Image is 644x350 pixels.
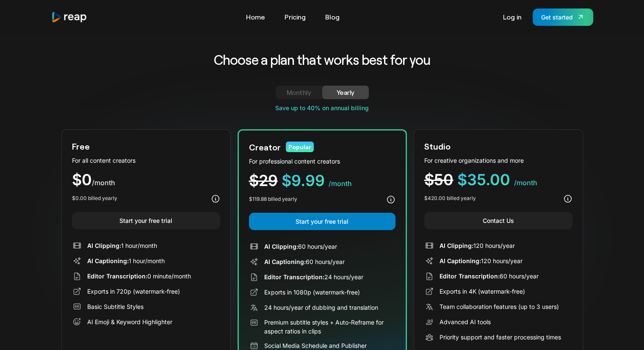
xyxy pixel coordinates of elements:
div: $0.00 billed yearly [72,194,117,202]
span: /month [92,178,115,187]
div: Creator [249,141,281,153]
img: reap logo [51,11,88,23]
div: Priority support and faster processing times [439,333,561,342]
a: Log in [499,10,526,24]
a: Home [242,10,269,24]
span: /month [329,179,352,188]
h2: Choose a plan that works best for you [147,51,497,69]
span: AI Clipping: [87,242,121,249]
div: Advanced AI tools [439,317,491,326]
div: Basic Subtitle Styles [87,302,144,311]
div: Exports in 1080p (watermark-free) [264,288,360,297]
span: AI Captioning: [87,257,129,264]
div: Popular [286,142,314,152]
div: Yearly [332,87,359,97]
div: Exports in 4K (watermark-free) [439,287,525,296]
span: AI Captioning: [439,257,481,264]
div: Get started [541,13,573,22]
div: 60 hours/year [264,242,337,251]
div: Free [72,140,90,153]
div: 1 hour/month [87,256,165,265]
div: 0 minute/month [87,272,191,281]
div: 120 hours/year [439,241,515,250]
div: Team collaboration features (up to 3 users) [439,302,559,311]
a: Pricing [280,10,310,24]
div: Exports in 720p (watermark-free) [87,287,180,296]
span: /month [514,178,537,187]
div: 120 hours/year [439,256,522,265]
div: $119.88 billed yearly [249,195,297,203]
div: Studio [424,140,451,153]
div: 1 hour/month [87,241,157,250]
div: AI Emoji & Keyword Highlighter [87,317,172,326]
a: Get started [533,8,593,26]
div: Save up to 40% on annual billing [61,103,583,112]
a: Start your free trial [249,213,395,230]
span: Editor Transcription: [439,272,500,280]
span: $9.99 [282,171,325,190]
div: Monthly [286,87,312,97]
div: $0 [72,172,220,188]
div: 60 hours/year [264,257,345,266]
div: For all content creators [72,156,220,165]
span: $35.00 [457,170,510,189]
div: 60 hours/year [439,272,539,281]
div: $420.00 billed yearly [424,194,476,202]
div: Premium subtitle styles + Auto-Reframe for aspect ratios in clips [264,318,395,336]
span: Editor Transcription: [87,272,147,280]
span: Editor Transcription: [264,273,324,281]
span: $29 [249,171,278,190]
a: Start your free trial [72,212,220,229]
span: $50 [424,170,453,189]
a: home [51,11,88,23]
div: Social Media Schedule and Publisher [264,341,367,350]
div: For creative organizations and more [424,156,572,165]
a: Blog [321,10,344,24]
span: AI Clipping: [264,243,298,250]
a: Contact Us [424,212,572,229]
div: For professional content creators [249,157,395,166]
span: AI Captioning: [264,258,306,265]
div: 24 hours/year [264,272,363,281]
div: 24 hours/year of dubbing and translation [264,303,378,312]
span: AI Clipping: [439,242,473,249]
